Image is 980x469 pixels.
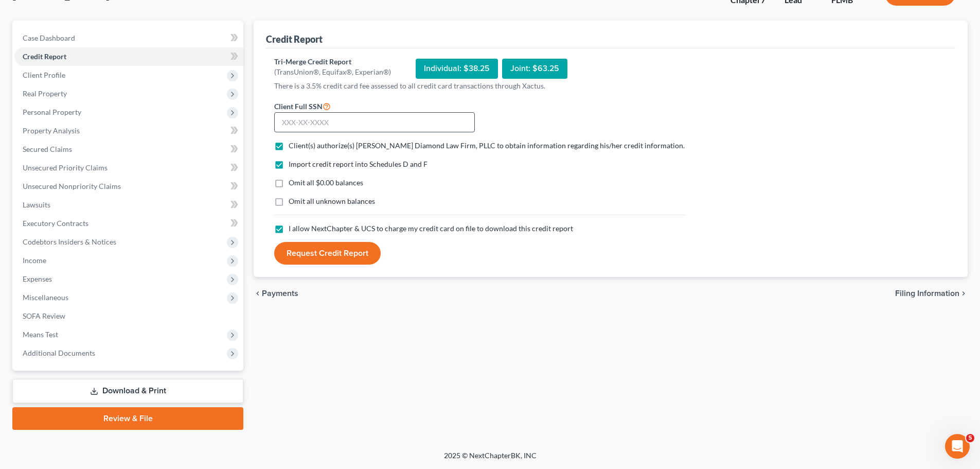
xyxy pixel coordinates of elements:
span: Real Property [23,89,67,98]
span: Unsecured Priority Claims [23,163,108,172]
span: Client(s) authorize(s) [PERSON_NAME] Diamond Law Firm, PLLC to obtain information regarding his/h... [289,141,685,150]
span: Lawsuits [23,200,50,209]
div: Individual: $38.25 [416,59,498,79]
span: Codebtors Insiders & Notices [23,237,116,246]
a: Unsecured Priority Claims [14,159,243,177]
span: Client Profile [23,71,65,79]
a: Case Dashboard [14,29,243,47]
p: There is a 3.5% credit card fee assessed to all credit card transactions through Xactus. [274,81,686,91]
iframe: Intercom live chat [945,434,970,459]
span: Property Analysis [23,126,80,135]
a: SOFA Review [14,307,243,325]
span: Secured Claims [23,145,72,153]
span: Personal Property [23,108,81,116]
span: Filing Information [895,289,959,298]
a: Credit Report [14,47,243,66]
span: I allow NextChapter & UCS to charge my credit card on file to download this credit report [289,224,573,233]
span: Means Test [23,330,58,339]
span: Omit all unknown balances [289,197,375,205]
div: 2025 © NextChapterBK, INC [197,450,783,469]
a: Property Analysis [14,121,243,140]
div: (TransUnion®, Equifax®, Experian®) [274,67,391,77]
span: Omit all $0.00 balances [289,178,363,187]
span: Import credit report into Schedules D and F [289,160,427,168]
span: 5 [966,434,974,442]
span: Expenses [23,274,52,283]
a: Unsecured Nonpriority Claims [14,177,243,196]
span: Income [23,256,46,265]
span: Miscellaneous [23,293,68,302]
button: Filing Information chevron_right [895,289,968,298]
span: Executory Contracts [23,219,88,228]
span: SOFA Review [23,311,65,320]
i: chevron_left [254,289,262,298]
span: Additional Documents [23,349,95,357]
i: chevron_right [959,289,968,298]
div: Tri-Merge Credit Report [274,57,391,67]
span: Unsecured Nonpriority Claims [23,182,121,190]
span: Client Full SSN [274,102,323,111]
a: Secured Claims [14,140,243,159]
button: Request Credit Report [274,242,381,265]
span: Payments [262,289,298,298]
a: Review & File [12,407,243,430]
span: Credit Report [23,52,66,61]
div: Joint: $63.25 [502,59,567,79]
input: XXX-XX-XXXX [274,112,475,133]
a: Lawsuits [14,196,243,214]
div: Credit Report [266,33,323,45]
span: Case Dashboard [23,33,75,42]
a: Download & Print [12,379,243,403]
a: Executory Contracts [14,214,243,233]
button: chevron_left Payments [254,289,298,298]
